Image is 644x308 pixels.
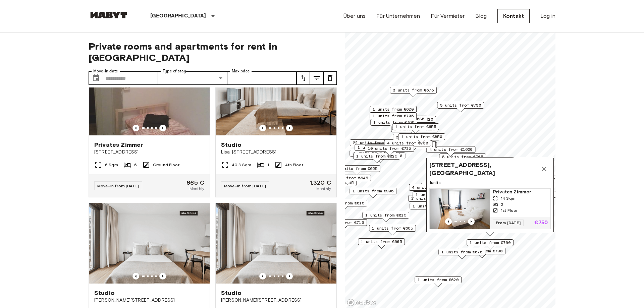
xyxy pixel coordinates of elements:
span: 1 units from €760 [470,240,511,246]
div: Map marker [367,143,414,154]
span: 3 units from €675 [393,87,434,93]
span: 1st Floor [501,207,518,213]
a: Marketing picture of unit DE-01-491-404-001Previous imagePrevious imageStudioLisa-[STREET_ADDRESS... [215,55,337,197]
button: Choose date [89,71,103,85]
span: [PERSON_NAME][STREET_ADDRESS] [94,297,204,304]
span: 2 units from €730 [396,134,437,140]
button: Previous image [132,273,139,280]
span: 22 units from €665 [353,140,396,146]
div: Map marker [369,225,416,235]
button: Previous image [445,218,452,225]
span: 1 units from €815 [323,200,364,206]
a: Für Vermieter [431,12,465,20]
div: Map marker [438,249,485,259]
span: Privates Zimmer [94,141,143,149]
span: 7 units from €665 [370,144,411,150]
span: Private rooms and apartments for rent in [GEOGRAPHIC_DATA] [89,41,337,63]
p: [GEOGRAPHIC_DATA] [150,12,206,20]
div: Map marker [459,248,505,258]
span: 3 units from €790 [353,150,393,156]
span: 3 units from €730 [440,102,481,108]
span: 1 units from €645 [327,175,368,181]
span: 1 units from €655 [395,124,436,130]
a: Marketing picture of unit DE-01-029-01MPrevious imagePrevious imagePrivates Zimmer[STREET_ADDRESS... [89,55,210,197]
label: Max price [232,68,250,74]
span: 1 units from €850 [401,134,442,140]
a: Mapbox logo [347,299,376,306]
div: Map marker [355,144,401,155]
div: Map marker [365,145,414,156]
div: Map marker [415,276,462,287]
button: Previous image [286,125,293,131]
div: Map marker [467,157,514,168]
div: Map marker [350,188,396,198]
div: Map marker [350,150,396,160]
span: 1 units from €665 [361,239,402,245]
a: Über uns [343,12,366,20]
span: 1 units [429,180,551,186]
button: tune [297,71,310,85]
span: 1 units from €620 [373,106,414,112]
span: From [DATE] [493,220,524,226]
div: Map marker [426,158,554,236]
button: tune [310,71,323,85]
span: 1 units from €905 [353,188,393,194]
span: [PERSON_NAME][STREET_ADDRESS] [221,297,331,304]
button: Previous image [259,273,266,280]
span: 4 units from €780 [412,184,453,190]
span: 1 units from €825 [356,153,397,159]
span: 1 units from €635 [383,116,424,122]
span: 3 [501,201,503,207]
button: Previous image [259,125,266,131]
span: [STREET_ADDRESS], [GEOGRAPHIC_DATA] [429,161,537,177]
div: Map marker [392,123,439,134]
span: Ground Floor [153,162,179,168]
span: 40.3 Sqm [232,162,251,168]
img: Marketing picture of unit DE-01-491-404-001 [216,55,336,135]
span: 1 units from €790 [462,248,502,254]
div: Map marker [467,239,514,250]
div: Map marker [324,175,371,185]
div: Map marker [384,140,431,150]
div: Map marker [384,140,433,151]
div: Map marker [370,119,417,129]
button: Previous image [132,125,139,131]
button: Previous image [286,273,293,280]
label: Type of stay [163,68,186,74]
div: Map marker [390,87,437,97]
span: 8 units from €705 [442,154,483,160]
div: Map marker [358,238,405,249]
span: 1 units from €895 [358,144,398,150]
span: 1 units from €665 [372,225,413,231]
span: 1 units from €815 [365,212,406,218]
a: Blog [475,12,487,20]
span: Privates Zimmer [493,189,548,195]
img: Marketing picture of unit DE-01-490-209-001 [216,203,336,284]
span: 1 units from €875 [470,158,511,164]
div: Map marker [350,139,399,150]
button: Previous image [468,218,475,225]
div: Map marker [362,212,409,222]
div: Map marker [370,106,417,116]
button: Previous image [159,273,166,280]
img: Marketing picture of unit DE-01-064-002-03H [430,189,490,229]
span: 3 units from €755 [424,183,465,189]
span: 1 units from €675 [441,249,482,255]
span: 4 units from €730 [387,140,428,146]
span: 1 units from €715 [323,220,364,226]
span: 2 units from €655 [336,166,377,172]
span: Monthly [190,186,204,192]
button: tune [323,71,337,85]
span: Lisa-[STREET_ADDRESS] [221,149,331,156]
div: Map marker [426,146,476,157]
div: Map marker [409,184,456,194]
span: 1 units from €705 [373,113,414,119]
div: Map marker [333,165,380,176]
div: Map marker [421,183,468,193]
span: 4th Floor [285,162,303,168]
div: Map marker [393,134,440,144]
img: Marketing picture of unit DE-01-490-309-001 [89,203,210,284]
div: Map marker [410,203,457,213]
div: Map marker [370,113,417,123]
div: Map marker [408,195,455,205]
